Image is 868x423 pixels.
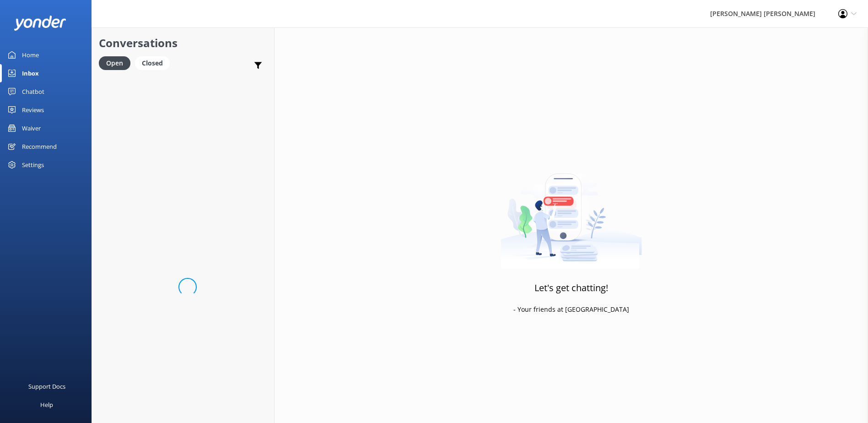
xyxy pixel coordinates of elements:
[14,16,66,31] img: yonder-white-logo.png
[99,56,130,70] div: Open
[22,156,44,174] div: Settings
[22,64,39,82] div: Inbox
[22,82,44,101] div: Chatbot
[22,137,57,156] div: Recommend
[28,377,65,396] div: Support Docs
[135,56,170,70] div: Closed
[22,101,44,119] div: Reviews
[534,281,608,295] h3: Let's get chatting!
[513,304,629,315] p: - Your friends at [GEOGRAPHIC_DATA]
[501,154,642,269] img: artwork of a man stealing a conversation from at giant smartphone
[22,119,41,137] div: Waiver
[22,46,39,64] div: Home
[135,58,174,68] a: Closed
[40,396,53,414] div: Help
[99,34,267,52] h2: Conversations
[99,58,135,68] a: Open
